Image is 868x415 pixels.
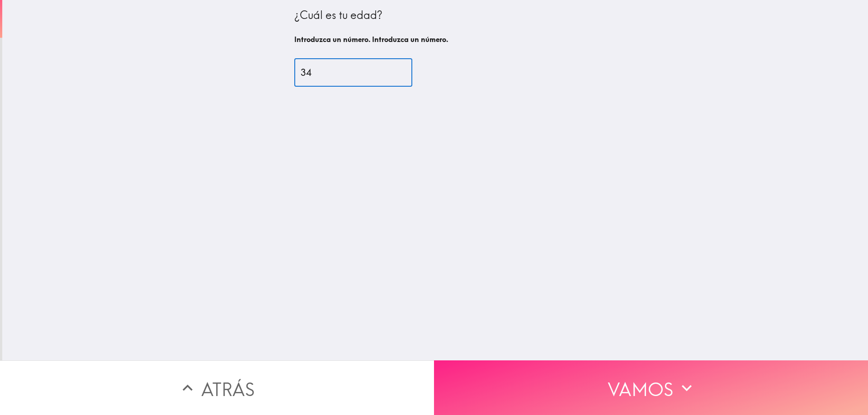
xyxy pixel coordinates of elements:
[434,360,868,415] button: Vamos
[372,35,448,44] font: Introduzca un número.
[201,378,255,401] font: Atrás
[294,35,370,44] font: Introduzca un número.
[294,8,382,22] font: ¿Cuál es tu edad?
[608,378,673,401] font: Vamos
